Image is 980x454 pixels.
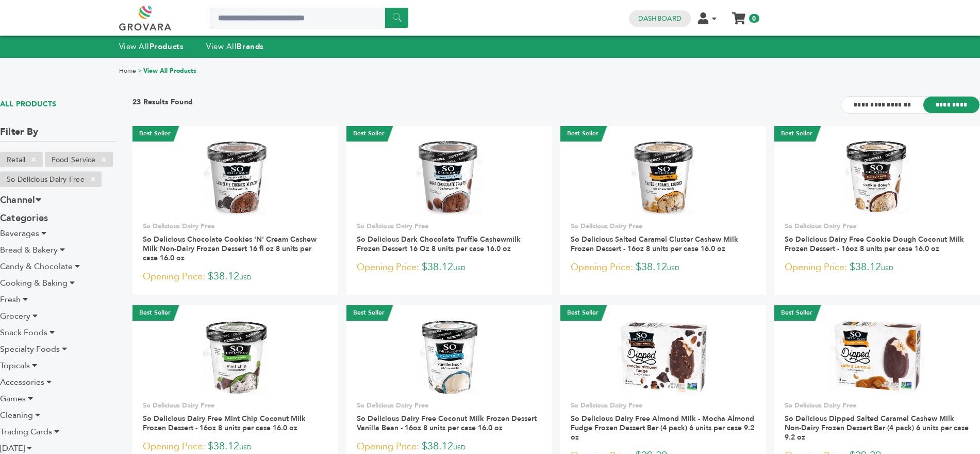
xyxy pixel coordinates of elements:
[785,260,970,275] p: $38.12
[571,401,756,410] p: So Delicious Dairy Free
[571,234,738,254] a: So Delicious Salted Caramel Cluster Cashew Milk Frozen Dessert - 16oz 8 units per case 16.0 oz
[25,153,42,166] span: ×
[453,443,466,451] span: USD
[881,264,893,272] span: USD
[119,67,136,75] a: Home
[138,67,142,75] span: >
[417,140,482,215] img: So Delicious Dark Chocolate Truffle Cashewmilk Frozen Dessert 16 Oz 8 units per case 16.0 oz
[830,320,924,394] img: So Delicious Dipped Salted Caramel Cashew Milk Non-Dairy Frozen Dessert Bar (4 pack) 6 units per ...
[95,153,112,166] span: ×
[143,401,328,410] p: So Delicious Dairy Free
[357,222,542,231] p: So Delicious Dairy Free
[357,260,542,275] p: $38.12
[239,273,252,281] span: USD
[45,152,113,167] li: Food Service
[143,440,205,453] span: Opening Price:
[571,260,756,275] p: $38.12
[143,222,328,231] p: So Delicious Dairy Free
[733,9,744,20] a: My Cart
[785,401,970,410] p: So Delicious Dairy Free
[143,67,196,75] a: View All Products
[143,270,205,284] span: Opening Price:
[453,264,466,272] span: USD
[143,269,328,285] p: $38.12
[785,260,847,274] span: Opening Price:
[206,41,264,52] a: View AllBrands
[357,440,419,453] span: Opening Price:
[357,260,419,274] span: Opening Price:
[638,14,682,23] a: Dashboard
[210,8,408,28] input: Search a product or brand...
[143,414,306,433] a: So Delicious Dairy Free Mint Chip Coconut Milk Frozen Dessert - 16oz 8 units per case 16.0 oz
[632,140,695,215] img: So Delicious Salted Caramel Cluster Cashew Milk Frozen Dessert - 16oz 8 units per case 16.0 oz
[203,320,268,394] img: So Delicious Dairy Free Mint Chip Coconut Milk Frozen Dessert - 16oz 8 units per case 16.0 oz
[420,320,479,394] img: So Delicious Dairy Free Coconut Milk Frozen Dessert Vanilla Bean - 16oz 8 units per case 16.0 oz
[785,222,970,231] p: So Delicious Dairy Free
[143,234,317,263] a: So Delicious Chocolate Cookies 'N' Cream Cashew Milk Non-Dairy Frozen Dessert 16 fl oz 8 units pe...
[132,97,193,113] h3: 23 Results Found
[618,320,709,394] img: So Delicious Dairy Free Almond Milk - Mocha Almond Fudge Frozen Dessert Bar (4 pack) 6 units per ...
[357,234,521,254] a: So Delicious Dark Chocolate Truffle Cashewmilk Frozen Dessert 16 Oz 8 units per case 16.0 oz
[785,414,969,442] a: So Delicious Dipped Salted Caramel Cashew Milk Non-Dairy Frozen Dessert Bar (4 pack) 6 units per ...
[845,140,909,215] img: So Delicious Dairy Free Cookie Dough Coconut Milk Frozen Dessert - 16oz 8 units per case 16.0 oz
[150,41,184,52] strong: Products
[357,401,542,410] p: So Delicious Dairy Free
[357,414,537,433] a: So Delicious Dairy Free Coconut Milk Frozen Dessert Vanilla Bean - 16oz 8 units per case 16.0 oz
[571,414,754,442] a: So Delicious Dairy Free Almond Milk - Mocha Almond Fudge Frozen Dessert Bar (4 pack) 6 units per ...
[119,41,184,52] a: View AllProducts
[571,260,633,274] span: Opening Price:
[667,264,679,272] span: USD
[204,140,267,215] img: So Delicious Chocolate Cookies 'N' Cream Cashew Milk Non-Dairy Frozen Dessert 16 fl oz 8 units pe...
[785,234,964,254] a: So Delicious Dairy Free Cookie Dough Coconut Milk Frozen Dessert - 16oz 8 units per case 16.0 oz
[85,173,102,185] span: ×
[749,14,759,23] span: 0
[571,222,756,231] p: So Delicious Dairy Free
[239,443,252,451] span: USD
[237,41,263,52] strong: Brands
